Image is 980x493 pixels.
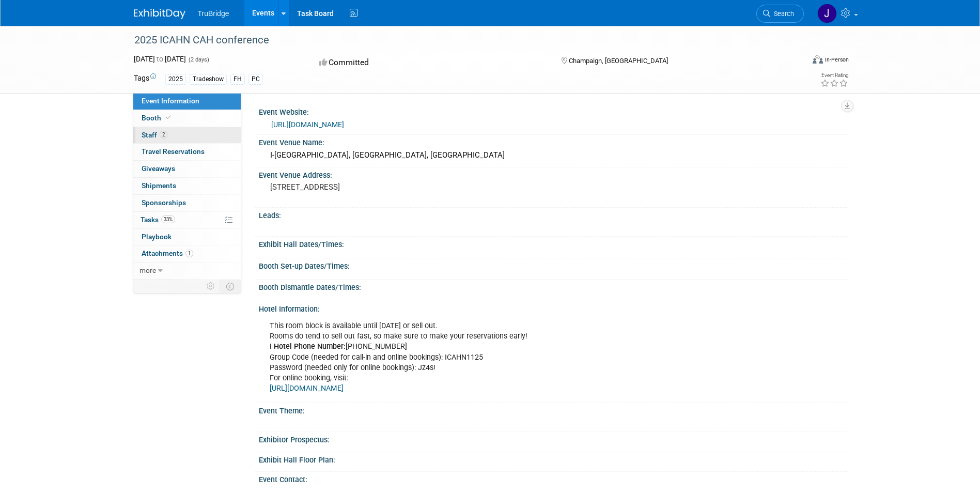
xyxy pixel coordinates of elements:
[259,135,847,148] div: Event Venue Name:
[817,4,837,23] img: Jeff Burke
[743,54,849,69] div: Event Format
[133,178,241,194] a: Shipments
[161,215,175,223] span: 33%
[155,55,165,63] span: to
[133,127,241,144] a: Staff2
[220,280,241,293] td: Toggle Event Tabs
[133,195,241,211] a: Sponsorships
[259,452,847,465] div: Exhibit Hall Floor Plan:
[259,472,847,485] div: Event Contact:
[133,110,241,127] a: Booth
[133,144,241,160] a: Travel Reservations
[142,181,176,190] span: Shipments
[271,120,344,129] a: [URL][DOMAIN_NAME]
[133,93,241,110] a: Event Information
[141,215,175,224] span: Tasks
[813,55,823,64] img: Format-Inperson.png
[133,212,241,228] a: Tasks33%
[198,9,229,18] span: TruBridge
[134,55,186,63] span: [DATE] [DATE]
[133,245,241,262] a: Attachments1
[142,114,173,122] span: Booth
[134,9,185,19] img: ExhibitDay
[160,131,167,138] span: 2
[259,258,847,271] div: Booth Set-up Dates/Times:
[190,74,227,85] div: Tradeshow
[270,182,492,192] pre: [STREET_ADDRESS]
[202,280,220,293] td: Personalize Event Tab Strip
[142,131,167,139] span: Staff
[259,208,847,221] div: Leads:
[259,403,847,416] div: Event Theme:
[185,250,193,257] span: 1
[259,301,847,314] div: Hotel Information:
[133,229,241,245] a: Playbook
[133,263,241,279] a: more
[259,237,847,250] div: Exhibit Hall Dates/Times:
[166,115,171,120] i: Booth reservation complete
[825,56,849,64] div: In-Person
[259,167,847,180] div: Event Venue Address:
[259,104,847,117] div: Event Website:
[270,342,346,351] b: I Hotel Phone Number:
[756,5,804,23] a: Search
[270,384,344,393] a: [URL][DOMAIN_NAME]
[770,10,794,18] span: Search
[259,432,847,445] div: Exhibitor Prospectus:
[316,54,545,72] div: Committed
[142,164,175,173] span: Giveaways
[139,266,156,274] span: more
[142,198,186,207] span: Sponsorships
[142,249,193,257] span: Attachments
[131,31,788,50] div: 2025 ICAHN CAH conference
[188,56,209,63] span: (2 days)
[569,57,668,65] span: Champaign, [GEOGRAPHIC_DATA]
[820,73,848,78] div: Event Rating
[230,74,245,85] div: FH
[142,147,205,156] span: Travel Reservations
[248,74,263,85] div: PC
[134,73,156,85] td: Tags
[262,316,732,399] div: This room block is available until [DATE] or sell out. Rooms do tend to sell out fast, so make su...
[133,161,241,177] a: Giveaways
[165,74,186,85] div: 2025
[142,97,199,105] span: Event Information
[142,233,172,241] span: Playbook
[259,280,847,292] div: Booth Dismantle Dates/Times:
[267,147,839,163] div: I-[GEOGRAPHIC_DATA], [GEOGRAPHIC_DATA], [GEOGRAPHIC_DATA]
